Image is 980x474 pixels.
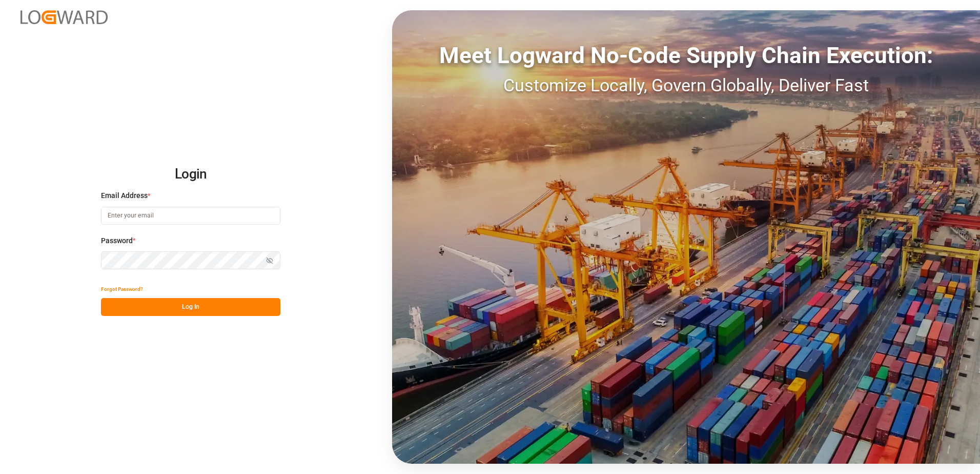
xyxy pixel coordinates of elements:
[101,158,280,191] h2: Login
[101,298,280,316] button: Log In
[392,72,980,98] div: Customize Locally, Govern Globally, Deliver Fast
[101,190,148,201] span: Email Address
[101,235,133,246] span: Password
[101,280,143,298] button: Forgot Password?
[392,38,980,72] div: Meet Logward No-Code Supply Chain Execution:
[21,10,108,24] img: Logward_new_orange.png
[101,207,280,225] input: Enter your email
